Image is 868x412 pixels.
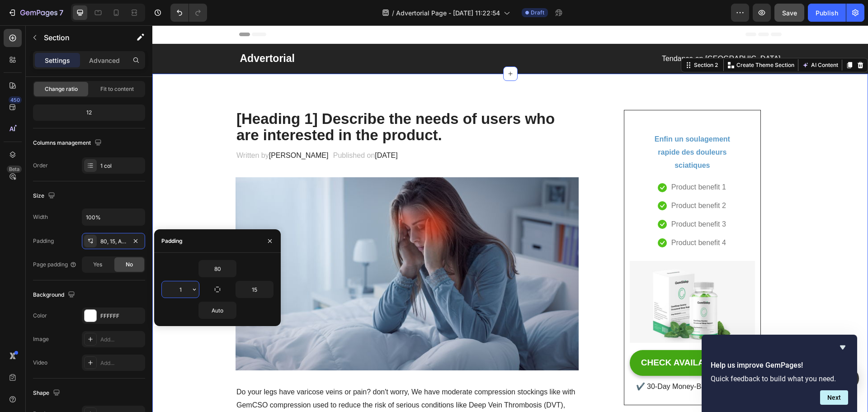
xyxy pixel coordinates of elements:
[477,325,603,350] button: CHECK AVAILABILITY
[84,124,178,137] p: Written by
[648,34,688,45] button: AI Content
[7,166,22,173] div: Beta
[35,106,143,119] div: 12
[100,359,143,367] div: Add...
[540,36,567,44] div: Section 2
[392,8,394,18] span: /
[236,281,273,298] input: Auto
[531,9,544,17] span: Draft
[33,260,77,269] div: Page padding
[93,260,102,269] span: Yes
[837,342,848,353] button: Hide survey
[519,174,574,187] p: Product benefit 2
[477,236,603,317] img: Alt Image
[199,302,236,318] input: Auto
[161,237,183,245] div: Padding
[170,4,207,22] div: Undo/Redo
[396,8,500,18] span: Advertorial Page - [DATE] 11:22:54
[820,390,848,405] button: Next question
[501,108,579,147] p: Enfin un soulagement rapide des douleurs sciatiques
[162,281,199,298] input: Auto
[222,126,245,134] span: [DATE]
[519,211,574,224] p: Product benefit 4
[33,237,54,245] div: Padding
[82,209,145,225] input: Auto
[59,7,63,18] p: 7
[774,4,804,22] button: Save
[711,360,848,371] h2: Help us improve GemPages!
[33,387,62,399] div: Shape
[33,312,47,320] div: Color
[89,56,120,65] p: Advanced
[45,85,78,93] span: Change ratio
[126,260,133,269] span: No
[45,56,70,65] p: Settings
[84,360,425,399] p: Do your legs have varicose veins or pain? don't worry, We have moderate compression stockings lik...
[181,124,245,137] p: Published on
[711,342,848,405] div: Help us improve GemPages!
[478,355,602,368] p: ✔️ 30-Day Money-Back Guarantee
[33,289,77,301] div: Background
[782,9,797,17] span: Save
[711,374,848,383] p: Quick feedback to build what you need.
[33,137,104,149] div: Columns management
[489,332,579,343] div: CHECK AVAILABILITY
[83,152,426,345] img: Alt Image
[816,8,838,18] div: Publish
[117,126,176,134] span: [PERSON_NAME]
[4,4,67,22] button: 7
[100,336,143,344] div: Add...
[100,162,143,170] div: 1 col
[9,96,22,104] div: 450
[33,161,48,170] div: Order
[33,213,48,221] div: Width
[100,85,134,93] span: Fit to content
[100,237,127,246] div: 80, 15, Auto, 15
[519,193,574,206] p: Product benefit 3
[33,190,57,202] div: Size
[84,85,425,118] p: [Heading 1] Describe the needs of users who are interested in the product.
[199,260,236,277] input: Auto
[33,359,47,367] div: Video
[152,25,868,412] iframe: Design area
[100,312,143,320] div: FFFFFF
[33,335,49,343] div: Image
[519,156,574,169] p: Product benefit 1
[500,107,580,147] h2: Rich Text Editor. Editing area: main
[359,27,628,40] p: Tendance en [GEOGRAPHIC_DATA]
[358,26,629,41] div: Rich Text Editor. Editing area: main
[808,4,846,22] button: Publish
[44,32,118,43] p: Section
[584,36,642,44] p: Create Theme Section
